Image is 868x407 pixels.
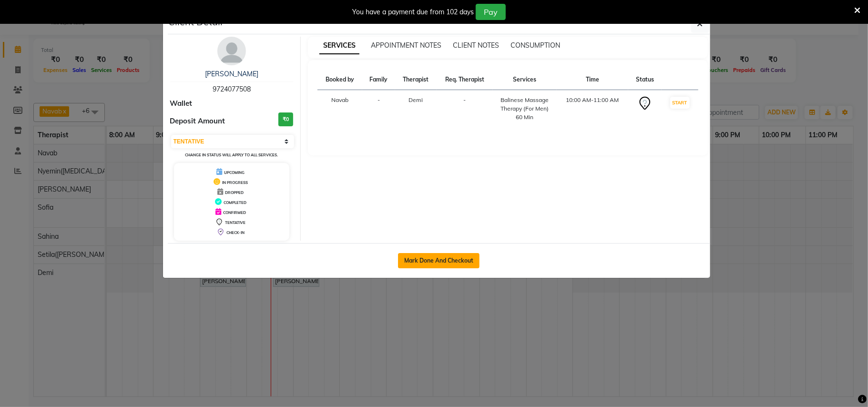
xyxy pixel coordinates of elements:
[278,112,293,126] h3: ₹0
[185,153,278,157] small: Change in status will apply to all services.
[453,41,499,50] span: CLIENT NOTES
[499,96,551,122] div: Balinese Massage Therapy (For Men) 60 Min
[628,70,661,90] th: Status
[476,4,506,20] button: Pay
[371,41,441,50] span: APPOINTMENT NOTES
[217,37,246,65] img: avatar
[670,97,690,109] button: START
[557,90,629,128] td: 10:00 AM-11:00 AM
[352,7,474,17] div: You have a payment due from 102 days
[213,85,251,93] span: 9724077508
[205,70,258,78] a: [PERSON_NAME]
[362,70,395,90] th: Family
[317,70,362,90] th: Booked by
[224,170,245,175] span: UPCOMING
[319,37,359,54] span: SERVICES
[408,96,423,103] span: Demi
[226,230,245,235] span: CHECK-IN
[493,70,557,90] th: Services
[223,210,246,215] span: CONFIRMED
[224,200,246,205] span: COMPLETED
[511,41,560,50] span: CONSUMPTION
[225,220,245,225] span: TENTATIVE
[437,70,493,90] th: Req. Therapist
[225,190,244,195] span: DROPPED
[170,116,225,127] span: Deposit Amount
[362,90,395,128] td: -
[395,70,437,90] th: Therapist
[317,90,362,128] td: Navab
[222,180,248,185] span: IN PROGRESS
[437,90,493,128] td: -
[170,98,193,109] span: Wallet
[398,253,480,268] button: Mark Done And Checkout
[557,70,629,90] th: Time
